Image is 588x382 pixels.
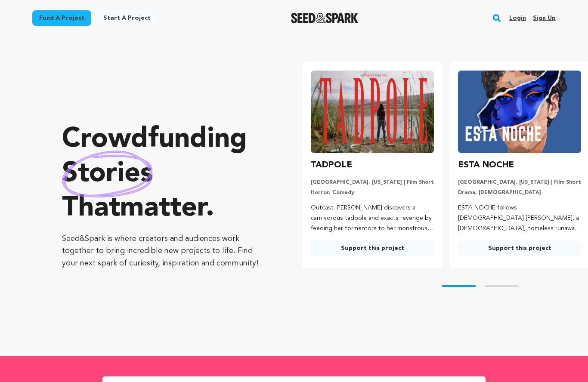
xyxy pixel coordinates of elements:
p: Outcast [PERSON_NAME] discovers a carnivorous tadpole and exacts revenge by feeding her tormentor... [311,203,434,234]
p: ESTA NOCHE follows [DEMOGRAPHIC_DATA] [PERSON_NAME], a [DEMOGRAPHIC_DATA], homeless runaway, conf... [458,203,581,234]
p: [GEOGRAPHIC_DATA], [US_STATE] | Film Short [458,179,581,186]
p: Horror, Comedy [311,189,434,196]
p: Seed&Spark is where creators and audiences work together to bring incredible new projects to life... [62,233,268,270]
p: Drama, [DEMOGRAPHIC_DATA] [458,189,581,196]
h3: ESTA NOCHE [458,158,514,172]
a: Support this project [458,240,581,256]
img: Seed&Spark Logo Dark Mode [291,13,359,23]
p: [GEOGRAPHIC_DATA], [US_STATE] | Film Short [311,179,434,186]
img: hand sketched image [62,151,153,197]
img: ESTA NOCHE image [458,71,581,153]
p: Crowdfunding that . [62,123,268,226]
a: Login [509,11,526,25]
span: matter [120,195,206,222]
img: TADPOLE image [311,71,434,153]
a: Support this project [311,240,434,256]
h3: TADPOLE [311,158,352,172]
a: Start a project [96,10,158,26]
a: Sign up [533,11,556,25]
a: Seed&Spark Homepage [291,13,359,23]
a: Fund a project [32,10,91,26]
